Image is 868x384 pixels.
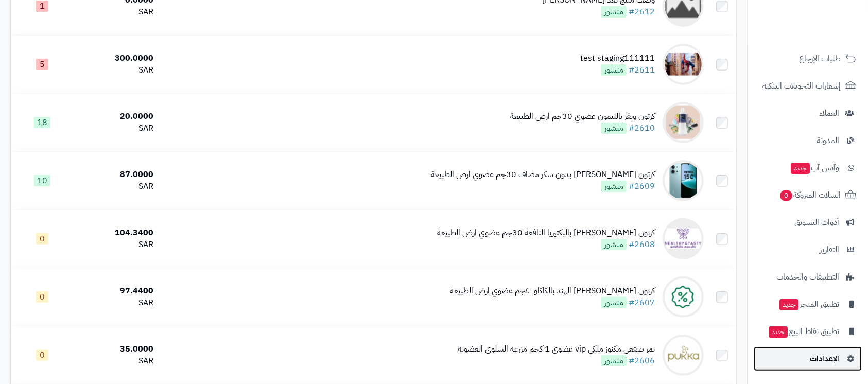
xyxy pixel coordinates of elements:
div: 104.3400 [78,227,153,239]
a: تطبيق نقاط البيعجديد [754,319,862,344]
span: منشور [601,6,627,18]
span: العملاء [819,106,839,120]
span: التقارير [820,242,839,257]
span: تطبيق المتجر [778,297,839,311]
a: التطبيقات والخدمات [754,265,862,289]
span: 0 [36,350,48,361]
img: كرتون ويفر شوكولاتة بدون سكر مضاف 30جم عضوي ارض الطبيعة [663,160,704,201]
span: 10 [34,175,50,186]
a: السلات المتروكة0 [754,183,862,207]
div: SAR [78,181,153,193]
div: SAR [78,64,153,76]
span: جديد [779,299,798,310]
span: أدوات التسويق [794,215,839,230]
img: logo-2.png [798,26,858,48]
span: منشور [601,181,627,192]
img: كرتون ويفر بالليمون عضوي 30جم ارض الطبيعة [663,102,704,143]
span: طلبات الإرجاع [799,51,841,66]
span: الإعدادات [810,352,839,366]
span: 5 [36,59,48,70]
span: جديد [769,326,788,338]
a: طلبات الإرجاع [754,46,862,71]
div: 35.0000 [78,343,153,355]
a: تطبيق المتجرجديد [754,292,862,317]
a: #2609 [629,180,655,193]
a: وآتس آبجديد [754,155,862,180]
div: SAR [78,355,153,367]
a: #2611 [629,64,655,76]
span: 1 [36,1,48,12]
a: أدوات التسويق [754,210,862,235]
span: وآتس آب [790,161,839,175]
div: 97.4400 [78,285,153,297]
a: #2610 [629,122,655,134]
a: التقارير [754,237,862,262]
div: 87.0000 [78,169,153,181]
div: كرتون [PERSON_NAME] بدون سكر مضاف 30جم عضوي ارض الطبيعة [431,169,655,181]
div: كرتون ويفر بالليمون عضوي 30جم ارض الطبيعة [510,111,655,123]
span: 0 [36,291,48,303]
div: 20.0000 [78,111,153,123]
a: #2606 [629,355,655,367]
div: SAR [78,123,153,134]
span: إشعارات التحويلات البنكية [762,79,841,93]
div: SAR [78,297,153,309]
span: المدونة [817,133,839,148]
div: SAR [78,6,153,18]
span: 18 [34,117,50,128]
a: إشعارات التحويلات البنكية [754,74,862,98]
div: تمر صقعي مكنوز ملكي vip عضوي 1 كجم مزرعة السلوى العضوية [458,343,655,355]
div: test staging111111 [580,53,655,64]
img: test staging111111 [663,44,704,85]
img: تمر صقعي مكنوز ملكي vip عضوي 1 كجم مزرعة السلوى العضوية [663,335,704,376]
span: منشور [601,355,627,366]
span: جديد [791,163,810,174]
span: التطبيقات والخدمات [776,270,839,284]
div: 300.0000 [78,53,153,64]
span: 0 [780,190,792,201]
img: كرتون ويفر شوكولاتة بالبكتيريا النافعة 30جم عضوي ارض الطبيعة [663,218,704,259]
span: منشور [601,64,627,76]
span: منشور [601,239,627,250]
a: الإعدادات [754,346,862,371]
span: منشور [601,297,627,308]
span: تطبيق نقاط البيع [768,324,839,339]
div: SAR [78,239,153,251]
span: منشور [601,123,627,134]
div: كرتون [PERSON_NAME] بالبكتيريا النافعة 30جم عضوي ارض الطبيعة [437,227,655,239]
a: #2607 [629,296,655,309]
span: السلات المتروكة [779,188,841,202]
a: #2608 [629,238,655,251]
img: كرتون ويفر جوز الهند بالكاكاو ٤٠جم عضوي ارض الطبيعة [663,276,704,318]
a: العملاء [754,101,862,126]
span: 0 [36,233,48,245]
div: كرتون [PERSON_NAME] الهند بالكاكاو ٤٠جم عضوي ارض الطبيعة [450,285,655,297]
a: #2612 [629,6,655,18]
a: المدونة [754,128,862,153]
